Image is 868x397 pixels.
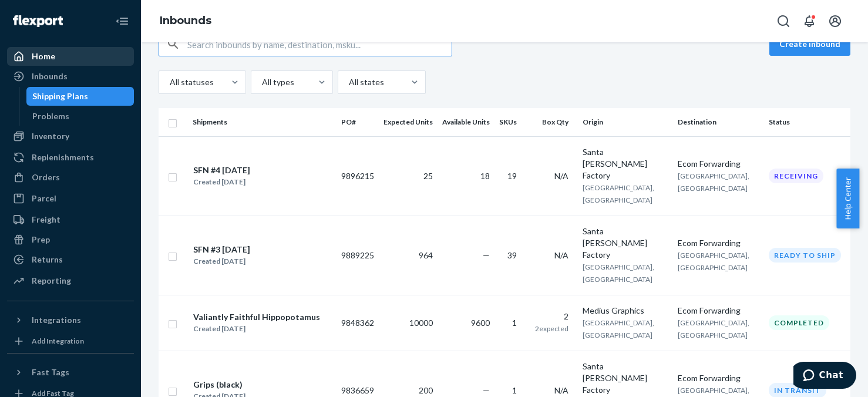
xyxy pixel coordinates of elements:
[583,305,668,317] div: Medius Graphics
[7,148,134,167] a: Replenishments
[678,171,749,193] span: [GEOGRAPHIC_DATA], [GEOGRAPHIC_DATA]
[419,385,433,395] span: 200
[419,250,433,260] span: 964
[7,189,134,208] a: Parcel
[471,318,490,328] span: 9600
[7,47,134,66] a: Home
[769,315,829,330] div: Completed
[678,305,759,317] div: Ecom Forwarding
[7,230,134,249] a: Prep
[337,108,379,136] th: PO#
[769,169,823,183] div: Receiving
[512,318,517,328] span: 1
[193,379,245,391] div: Grips (black)
[32,51,55,62] div: Home
[193,164,250,176] div: SFN #4 [DATE]
[32,130,69,142] div: Inventory
[32,366,69,378] div: Fast Tags
[678,158,759,170] div: Ecom Forwarding
[7,250,134,269] a: Returns
[32,193,56,204] div: Parcel
[583,146,668,181] div: Santa [PERSON_NAME] Factory
[583,361,668,396] div: Santa [PERSON_NAME] Factory
[193,244,250,255] div: SFN #3 [DATE]
[423,171,433,181] span: 25
[531,311,568,322] div: 2
[26,107,134,126] a: Problems
[583,318,654,339] span: [GEOGRAPHIC_DATA], [GEOGRAPHIC_DATA]
[764,108,850,136] th: Status
[32,70,68,82] div: Inbounds
[583,183,654,204] span: [GEOGRAPHIC_DATA], [GEOGRAPHIC_DATA]
[32,90,88,102] div: Shipping Plans
[150,4,221,38] ol: breadcrumbs
[193,176,250,188] div: Created [DATE]
[535,324,568,333] span: 2 expected
[554,385,568,395] span: N/A
[169,76,170,88] input: All statuses
[678,318,749,339] span: [GEOGRAPHIC_DATA], [GEOGRAPHIC_DATA]
[554,250,568,260] span: N/A
[32,336,84,346] div: Add Integration
[678,237,759,249] div: Ecom Forwarding
[793,362,856,391] iframe: Opens a widget where you can chat to one of our agents
[769,248,841,263] div: Ready to ship
[554,171,568,181] span: N/A
[379,108,438,136] th: Expected Units
[7,210,134,229] a: Freight
[187,32,452,56] input: Search inbounds by name, destination, msku...
[337,136,379,216] td: 9896215
[578,108,673,136] th: Origin
[32,314,81,326] div: Integrations
[110,9,134,33] button: Close Navigation
[13,15,63,27] img: Flexport logo
[7,127,134,146] a: Inventory
[7,168,134,187] a: Orders
[32,214,60,226] div: Freight
[188,108,337,136] th: Shipments
[494,108,526,136] th: SKUs
[193,323,320,335] div: Created [DATE]
[438,108,494,136] th: Available Units
[583,263,654,284] span: [GEOGRAPHIC_DATA], [GEOGRAPHIC_DATA]
[483,250,490,260] span: —
[193,255,250,267] div: Created [DATE]
[160,14,211,27] a: Inbounds
[678,251,749,272] span: [GEOGRAPHIC_DATA], [GEOGRAPHIC_DATA]
[337,216,379,295] td: 9889225
[507,250,517,260] span: 39
[583,226,668,261] div: Santa [PERSON_NAME] Factory
[772,9,795,33] button: Open Search Box
[32,171,60,183] div: Orders
[480,171,490,181] span: 18
[32,234,50,245] div: Prep
[483,385,490,395] span: —
[7,334,134,348] a: Add Integration
[7,311,134,329] button: Integrations
[673,108,764,136] th: Destination
[7,67,134,86] a: Inbounds
[193,311,320,323] div: Valiantly Faithful Hippopotamus
[32,110,69,122] div: Problems
[7,271,134,290] a: Reporting
[32,152,94,163] div: Replenishments
[512,385,517,395] span: 1
[26,87,134,106] a: Shipping Plans
[526,108,578,136] th: Box Qty
[823,9,847,33] button: Open account menu
[769,32,850,56] button: Create inbound
[348,76,349,88] input: All states
[836,169,859,228] button: Help Center
[507,171,517,181] span: 19
[678,372,759,384] div: Ecom Forwarding
[32,275,71,287] div: Reporting
[337,295,379,351] td: 9848362
[7,363,134,382] button: Fast Tags
[32,254,63,265] div: Returns
[261,76,262,88] input: All types
[798,9,821,33] button: Open notifications
[409,318,433,328] span: 10000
